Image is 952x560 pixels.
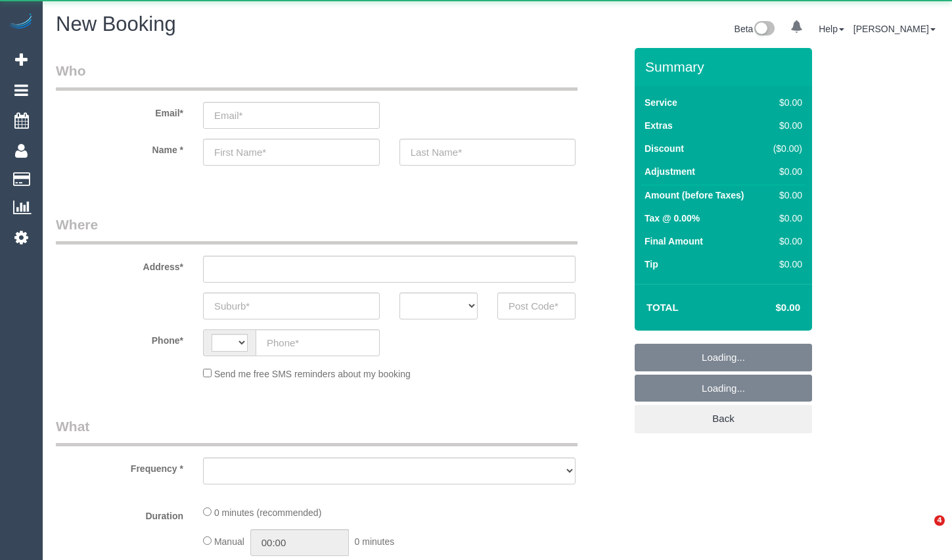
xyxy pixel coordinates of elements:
label: Email* [46,102,193,120]
label: Duration [46,505,193,523]
legend: What [56,417,578,446]
div: $0.00 [767,258,802,271]
div: $0.00 [767,96,802,109]
a: [PERSON_NAME] [853,24,936,34]
label: Phone* [46,329,193,347]
label: Tip [645,258,658,271]
h3: Summary [645,59,805,74]
label: Discount [645,142,684,155]
label: Final Amount [645,235,703,248]
legend: Where [56,215,578,245]
label: Adjustment [645,165,695,178]
strong: Total [646,302,679,313]
span: 0 minutes [355,536,395,547]
input: First Name* [203,139,380,166]
div: $0.00 [767,165,802,178]
img: Automaid Logo [8,13,34,32]
input: Post Code* [497,292,576,319]
label: Service [645,96,677,109]
iframe: Intercom live chat [907,515,939,547]
legend: Who [56,61,578,91]
span: Manual [214,536,244,547]
span: New Booking [56,12,176,35]
span: Send me free SMS reminders about my booking [214,369,411,379]
input: Phone* [256,329,380,356]
label: Amount (before Taxes) [645,189,744,202]
img: New interface [753,21,775,38]
input: Last Name* [399,139,576,166]
div: ($0.00) [767,142,802,155]
h4: $0.00 [737,302,800,314]
input: Email* [203,102,380,129]
label: Address* [46,256,193,273]
label: Tax @ 0.00% [645,212,700,225]
a: Beta [735,24,775,34]
span: 0 minutes (recommended) [214,507,321,518]
label: Frequency * [46,457,193,475]
input: Suburb* [203,292,380,319]
div: $0.00 [767,119,802,132]
div: $0.00 [767,212,802,225]
label: Extras [645,119,673,132]
label: Name * [46,139,193,156]
span: 4 [934,515,945,526]
div: $0.00 [767,189,802,202]
a: Back [635,405,812,432]
div: $0.00 [767,235,802,248]
a: Help [819,24,844,34]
